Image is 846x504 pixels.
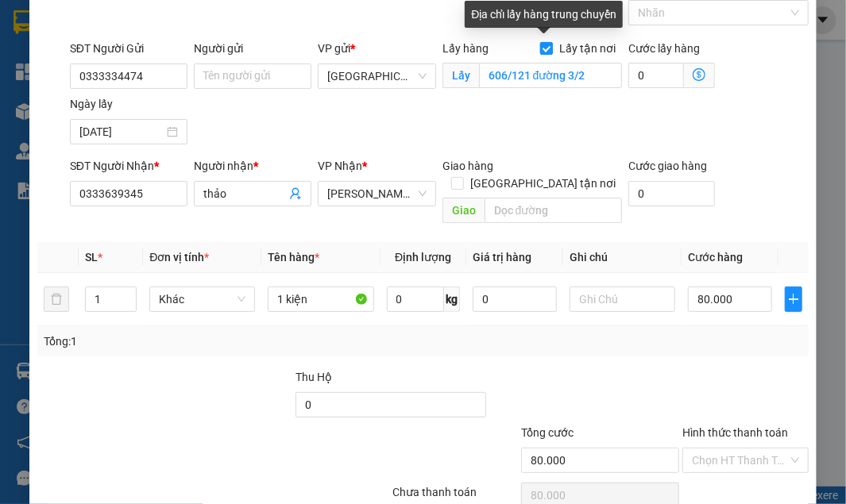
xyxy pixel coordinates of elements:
[442,63,479,88] span: Lấy
[628,160,707,172] label: Cước giao hàng
[186,13,361,33] div: Tân Phú
[14,13,38,30] span: Gửi:
[473,251,531,264] span: Giá trị hàng
[289,187,302,200] span: user-add
[70,98,113,110] label: Ngày lấy
[194,40,311,57] div: Người gửi
[149,251,209,264] span: Đơn vị tính
[682,426,788,439] label: Hình thức thanh toán
[70,157,187,175] div: SĐT Người Nhận
[159,287,245,311] span: Khác
[296,371,332,383] span: Thu Hộ
[327,182,426,206] span: Tiên Thuỷ
[268,287,373,312] input: VD: Bàn, Ghế
[786,293,802,306] span: plus
[442,198,485,223] span: Giao
[628,42,700,55] label: Cước lấy hàng
[628,63,684,88] input: Cước lấy hàng
[485,198,622,223] input: Dọc đường
[194,157,311,175] div: Người nhận
[464,175,622,192] span: [GEOGRAPHIC_DATA] tận nơi
[444,287,460,312] span: kg
[318,160,362,172] span: VP Nhận
[85,251,98,264] span: SL
[442,160,493,172] span: Giao hàng
[186,33,361,71] div: [DEMOGRAPHIC_DATA][PERSON_NAME]
[479,63,622,88] input: Lấy tận nơi
[570,287,675,312] input: Ghi Chú
[688,251,743,264] span: Cước hàng
[473,287,557,312] input: 0
[186,15,224,32] span: Nhận:
[693,68,705,81] span: dollar-circle
[327,64,426,88] span: Sài Gòn
[553,40,622,57] span: Lấy tận nơi
[79,123,164,140] input: Ngày lấy
[12,104,60,121] span: Đã thu :
[268,251,319,264] span: Tên hàng
[563,242,682,273] th: Ghi chú
[70,40,187,57] div: SĐT Người Gửi
[12,102,177,121] div: 200.000
[785,287,802,312] button: plus
[465,1,623,28] div: Địa chỉ lấy hàng trung chuyển
[186,71,361,93] div: 0927590176
[395,251,451,264] span: Định lượng
[521,426,574,439] span: Tổng cước
[628,181,715,206] input: Cước giao hàng
[14,13,175,49] div: [GEOGRAPHIC_DATA]
[44,333,328,350] div: Tổng: 1
[318,40,435,57] div: VP gửi
[44,287,69,312] button: delete
[442,42,489,55] span: Lấy hàng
